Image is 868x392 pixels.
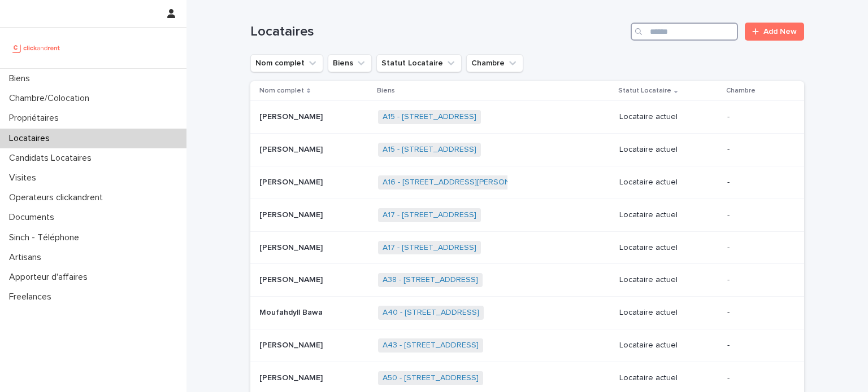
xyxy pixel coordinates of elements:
[727,145,786,155] p: -
[745,23,804,41] a: Add New
[259,241,325,253] p: [PERSON_NAME]
[250,134,804,166] tr: [PERSON_NAME][PERSON_NAME] A15 - [STREET_ADDRESS] Locataire actuel-
[727,112,786,122] p: -
[5,252,50,263] p: Artisans
[631,23,738,41] input: Search
[727,210,786,220] p: -
[619,275,718,285] p: Locataire actuel
[466,54,523,72] button: Chambre
[727,178,786,187] p: -
[5,133,59,144] p: Locataires
[726,85,756,97] p: Chambre
[259,371,325,383] p: [PERSON_NAME]
[5,192,112,203] p: Operateurs clickandrent
[727,308,786,318] p: -
[259,273,325,285] p: [PERSON_NAME]
[383,112,476,122] a: A15 - [STREET_ADDRESS]
[383,341,479,350] a: A43 - [STREET_ADDRESS]
[250,199,804,231] tr: [PERSON_NAME][PERSON_NAME] A17 - [STREET_ADDRESS] Locataire actuel-
[383,243,476,253] a: A17 - [STREET_ADDRESS]
[619,373,718,383] p: Locataire actuel
[727,275,786,285] p: -
[259,143,325,155] p: [PERSON_NAME]
[259,208,325,220] p: [PERSON_NAME]
[383,145,476,155] a: A15 - [STREET_ADDRESS]
[376,54,462,72] button: Statut Locataire
[250,329,804,362] tr: [PERSON_NAME][PERSON_NAME] A43 - [STREET_ADDRESS] Locataire actuel-
[727,243,786,253] p: -
[5,73,39,84] p: Biens
[5,93,98,104] p: Chambre/Colocation
[5,212,63,223] p: Documents
[250,297,804,329] tr: Moufahdyll BawaMoufahdyll Bawa A40 - [STREET_ADDRESS] Locataire actuel-
[383,308,479,318] a: A40 - [STREET_ADDRESS]
[259,306,325,318] p: Moufahdyll Bawa
[5,272,97,283] p: Apporteur d'affaires
[727,373,786,383] p: -
[619,243,718,253] p: Locataire actuel
[383,210,476,220] a: A17 - [STREET_ADDRESS]
[250,101,804,134] tr: [PERSON_NAME][PERSON_NAME] A15 - [STREET_ADDRESS] Locataire actuel-
[259,110,325,122] p: [PERSON_NAME]
[5,232,88,243] p: Sinch - Téléphone
[619,341,718,350] p: Locataire actuel
[250,264,804,297] tr: [PERSON_NAME][PERSON_NAME] A38 - [STREET_ADDRESS] Locataire actuel-
[619,112,718,122] p: Locataire actuel
[259,338,325,350] p: [PERSON_NAME]
[5,292,60,302] p: Freelances
[727,341,786,350] p: -
[383,275,478,285] a: A38 - [STREET_ADDRESS]
[5,153,101,164] p: Candidats Locataires
[619,308,718,318] p: Locataire actuel
[250,24,626,40] h1: Locataires
[5,113,68,124] p: Propriétaires
[250,166,804,199] tr: [PERSON_NAME][PERSON_NAME] A16 - [STREET_ADDRESS][PERSON_NAME] Locataire actuel-
[383,178,539,187] a: A16 - [STREET_ADDRESS][PERSON_NAME]
[619,210,718,220] p: Locataire actuel
[619,145,718,155] p: Locataire actuel
[763,28,797,36] span: Add New
[383,373,479,383] a: A50 - [STREET_ADDRESS]
[619,178,718,187] p: Locataire actuel
[618,85,671,97] p: Statut Locataire
[259,85,304,97] p: Nom complet
[377,85,395,97] p: Biens
[9,37,64,59] img: UCB0brd3T0yccxBKYDjQ
[328,54,372,72] button: Biens
[250,231,804,264] tr: [PERSON_NAME][PERSON_NAME] A17 - [STREET_ADDRESS] Locataire actuel-
[250,54,323,72] button: Nom complet
[5,173,45,183] p: Visites
[259,175,325,187] p: [PERSON_NAME]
